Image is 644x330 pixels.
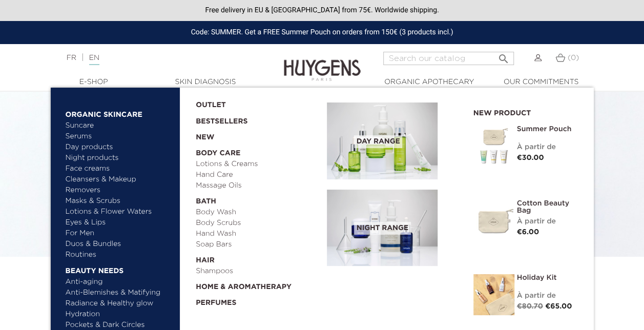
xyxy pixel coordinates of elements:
[66,104,173,120] a: Organic Skincare
[154,77,257,88] a: Skin Diagnosis
[196,266,320,277] a: Shampoos
[517,229,539,236] span: €6.00
[354,135,403,148] span: Day Range
[473,106,578,118] h2: New product
[196,127,320,143] a: New
[327,190,458,266] a: Night Range
[196,277,320,293] a: Home & Aromatherapy
[327,102,458,179] a: Day Range
[517,216,578,227] div: À partir de
[327,102,438,179] img: routine_jour_banner.jpg
[196,218,320,229] a: Body Scrubs
[196,191,320,207] a: Bath
[517,291,578,301] div: À partir de
[66,153,163,163] a: Night products
[284,43,361,82] img: Huygens
[497,50,510,62] i: 
[517,303,543,310] span: €80.70
[196,143,320,159] a: Body Care
[66,207,173,217] a: Lotions & Flower Waters
[378,77,481,88] a: Organic Apothecary
[196,239,320,250] a: Soap Bars
[517,274,578,281] a: Holiday Kit
[66,260,173,277] a: Beauty needs
[354,222,411,235] span: Night Range
[196,229,320,239] a: Hand Wash
[568,54,579,61] span: (0)
[66,239,173,250] a: Duos & Bundles
[383,52,514,65] input: Search
[473,126,514,167] img: Summer pouch
[517,142,578,153] div: À partir de
[89,54,99,65] a: EN
[66,120,173,131] a: Suncare
[196,250,320,266] a: Hair
[66,277,173,287] a: Anti-aging
[66,174,173,196] a: Cleansers & Makeup Removers
[66,163,173,174] a: Face creams
[66,309,173,320] a: Hydration
[196,293,320,308] a: Perfumes
[196,207,320,218] a: Body Wash
[66,217,173,228] a: Eyes & Lips
[490,77,592,88] a: Our commitments
[43,77,145,88] a: E-Shop
[61,52,261,64] div: |
[66,131,173,142] a: Serums
[327,190,438,266] img: routine_nuit_banner.jpg
[473,200,514,241] img: Cotton Beauty Bag
[66,250,173,260] a: Routines
[196,159,320,170] a: Lotions & Creams
[517,126,578,133] a: Summer pouch
[67,54,76,61] a: FR
[196,170,320,180] a: Hand Care
[66,228,173,239] a: For Men
[517,200,578,214] a: Cotton Beauty Bag
[66,142,173,153] a: Day products
[196,95,310,111] a: OUTLET
[66,287,173,298] a: Anti-Blemishes & Matifying
[517,154,544,161] span: €30.00
[545,303,572,310] span: €65.00
[473,274,514,315] img: Holiday kit
[494,49,513,63] button: 
[196,111,310,127] a: Bestsellers
[66,196,173,207] a: Masks & Scrubs
[196,180,320,191] a: Massage Oils
[66,298,173,309] a: Radiance & Healthy glow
